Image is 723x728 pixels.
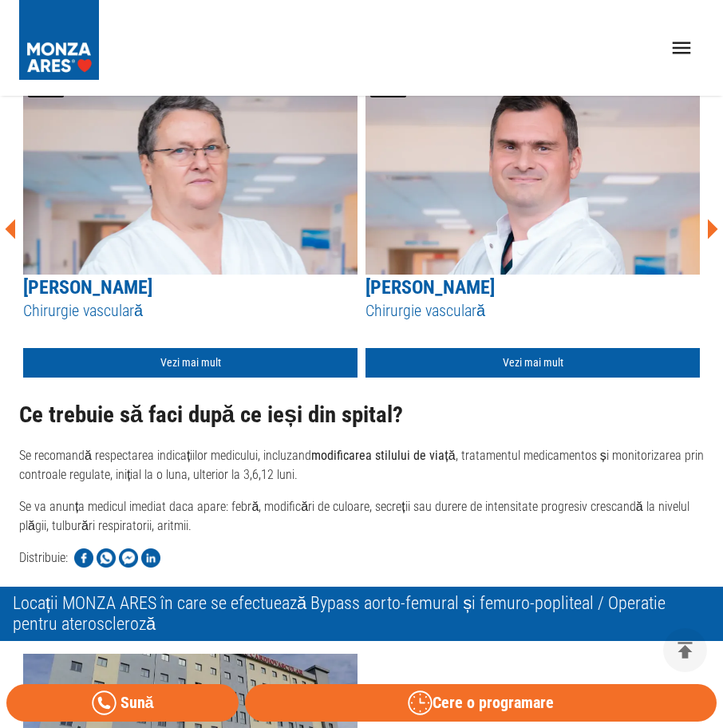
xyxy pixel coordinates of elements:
a: Vezi mai mult [365,348,700,378]
a: [PERSON_NAME] [365,276,495,299]
img: Share on Facebook Messenger [119,548,138,568]
p: Distribuie: [19,548,68,568]
a: Sună [6,684,239,722]
img: Dr. Bogdan Vintilă [365,75,700,275]
p: Se va anunța medicul imediat daca apare: febră, modificări de culoare, secreții sau durere de int... [19,497,704,536]
h5: Chirurgie vasculară [23,300,358,322]
p: Se recomandă respectarea indicațiilor medicului, incluzand , tratamentul medicamentos și monitori... [19,446,704,485]
h2: Ce trebuie să faci după ce ieși din spital? [19,402,704,428]
button: open drawer [660,26,704,70]
a: [PERSON_NAME] [23,276,152,299]
button: Cere o programare [245,684,717,722]
img: Share on WhatsApp [97,548,116,568]
a: Vezi mai mult [23,348,358,378]
button: delete [663,628,707,672]
img: Share on Facebook [74,548,93,568]
strong: modificarea stilului de viață [311,448,455,463]
h5: Chirurgie vasculară [365,300,700,322]
img: Share on LinkedIn [141,548,160,568]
